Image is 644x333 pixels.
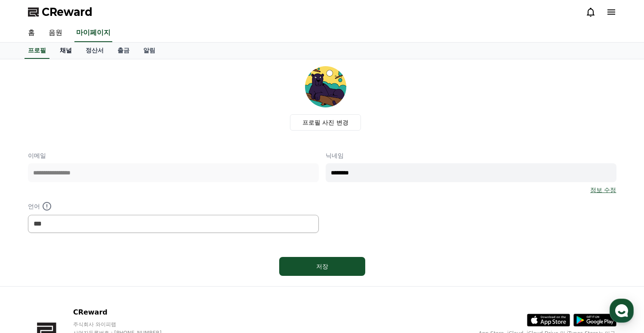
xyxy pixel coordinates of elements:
button: 저장 [279,257,365,276]
a: 대화 [57,262,111,283]
a: 채널 [53,43,79,59]
p: 닉네임 [326,151,616,160]
a: 홈 [3,262,57,283]
span: 대화 [79,275,89,282]
p: CReward [73,307,178,318]
a: 출금 [111,43,136,59]
a: CReward [28,5,92,19]
span: CReward [42,5,92,19]
a: 정보 수정 [590,186,616,194]
span: 설정 [133,275,143,281]
div: 저장 [296,262,348,271]
a: 홈 [21,24,42,42]
a: 마이페이지 [74,24,112,42]
a: 프로필 [25,43,49,59]
a: 설정 [111,262,165,283]
a: 정산서 [79,43,111,59]
span: 홈 [27,275,32,281]
a: 음원 [42,24,69,42]
label: 프로필 사진 변경 [290,114,361,131]
img: profile_image [305,66,346,107]
p: 주식회사 와이피랩 [73,321,178,328]
a: 알림 [136,43,162,59]
p: 언어 [28,201,319,211]
p: 이메일 [28,151,319,160]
